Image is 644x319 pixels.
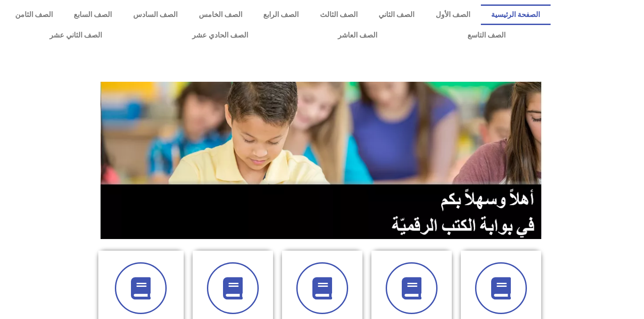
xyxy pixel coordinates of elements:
a: الصف السابع [63,4,123,25]
a: الصف العاشر [293,25,423,46]
a: الصف الثاني عشر [4,25,147,46]
a: الصفحة الرئيسية [481,4,551,25]
a: الصف السادس [122,4,188,25]
a: الصف الثامن [4,4,63,25]
a: الصف التاسع [422,25,551,46]
a: الصف الرابع [253,4,309,25]
a: الصف الثاني [368,4,425,25]
a: الصف الخامس [188,4,253,25]
a: الصف الثالث [309,4,368,25]
a: الصف الحادي عشر [147,25,293,46]
a: الصف الأول [425,4,481,25]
